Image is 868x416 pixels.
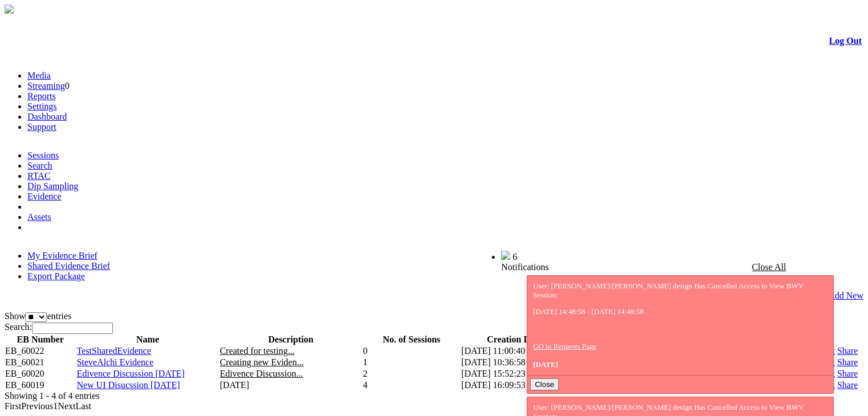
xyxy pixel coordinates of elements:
span: Edivence Discussion... [220,369,303,378]
a: GO to Requests Page [533,342,596,350]
div: User: [PERSON_NAME]/[PERSON_NAME] design Has Cancelled Access to View BWV Session: [533,282,827,369]
a: Share [837,357,858,367]
a: Sessions [27,150,59,160]
span: 6 [512,252,517,262]
a: Add New [828,291,863,301]
div: Notifications [501,262,839,272]
img: bell25.png [501,251,510,260]
span: [DATE] [533,360,558,369]
th: Name: activate to sort column ascending [76,334,219,345]
span: [DATE] [220,380,249,390]
a: Evidence [27,191,62,201]
a: Support [27,122,56,132]
a: Settings [27,101,57,111]
a: Dip Sampling [27,181,78,191]
a: 1 [53,401,58,411]
p: [DATE] 14:48:58 - [DATE] 14:48:58 [533,307,827,316]
span: Creating new Eviden... [220,357,304,367]
a: Streaming [27,81,65,91]
a: Media [27,71,51,80]
span: Welcome, Nav Alchi design (Administrator) [347,251,478,260]
img: arrow-3.png [5,5,14,14]
a: Last [75,401,91,411]
a: New UI Disucssion [DATE] [76,380,180,390]
td: EB_60019 [5,380,76,391]
span: 0 [65,81,70,91]
th: EB Number: activate to sort column ascending [5,334,76,345]
a: First [5,401,21,411]
a: Dashboard [27,112,67,121]
th: Description: activate to sort column ascending [219,334,362,345]
a: My Evidence Brief [27,251,98,260]
a: Share [837,346,858,356]
a: Export Package [27,271,85,281]
span: Created for testing... [220,346,294,356]
a: Previous [21,401,53,411]
a: RTAC [27,171,50,181]
a: Shared Evidence Brief [27,261,110,271]
select: Showentries [25,312,47,322]
a: Reports [27,91,56,101]
a: Next [58,401,75,411]
a: Share [837,369,858,378]
a: Search [27,161,53,170]
td: EB_60021 [5,357,76,368]
a: Close All [752,262,786,272]
label: Search: [5,322,113,332]
a: Assets [27,212,51,222]
a: TestSharedEvidence [76,346,151,356]
a: SteveAlchi Evidence [76,357,154,367]
a: Share [837,380,858,390]
td: EB_60020 [5,368,76,380]
td: EB_60022 [5,345,76,357]
button: Close [530,378,559,390]
input: Search: [32,323,113,334]
label: Show entries [5,311,71,321]
div: Showing 1 - 4 of 4 entries [5,391,863,401]
a: Log Out [829,36,862,46]
a: Edivence Discussion [DATE] [76,369,184,378]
